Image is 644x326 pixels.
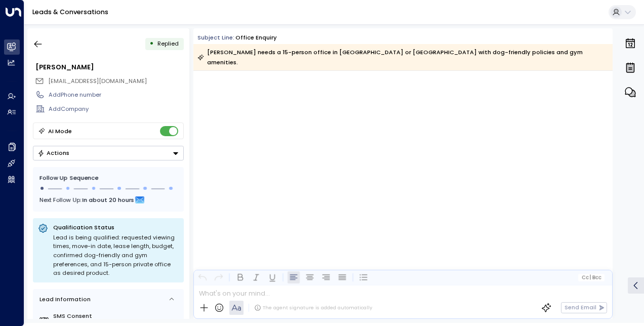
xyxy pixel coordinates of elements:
[197,47,608,67] div: [PERSON_NAME] needs a 15-person office in [GEOGRAPHIC_DATA] or [GEOGRAPHIC_DATA] with dog-friendl...
[48,77,147,85] span: [EMAIL_ADDRESS][DOMAIN_NAME]
[82,194,134,206] span: In about 20 hours
[254,304,372,311] div: The agent signature is added automatically
[33,146,184,160] button: Actions
[53,223,179,231] p: Qualification Status
[37,149,69,156] div: Actions
[35,62,183,72] div: [PERSON_NAME]
[32,8,108,16] a: Leads & Conversations
[157,39,179,48] span: Replied
[53,233,179,278] div: Lead is being qualified: requested viewing times, move-in date, lease length, budget, confirmed d...
[578,274,605,281] button: Cc|Bcc
[48,77,147,86] span: alex.clark351@gmail.com
[49,105,183,113] div: AddCompany
[39,194,177,206] div: Next Follow Up:
[149,36,154,51] div: •
[39,174,177,182] div: Follow Up Sequence
[213,271,225,283] button: Redo
[235,33,277,42] div: office enquiry
[48,126,72,136] div: AI Mode
[582,275,601,280] span: Cc Bcc
[196,271,209,283] button: Undo
[197,33,234,42] span: Subject Line:
[53,312,180,320] label: SMS Consent
[33,146,184,160] div: Button group with a nested menu
[36,295,91,304] div: Lead Information
[49,91,183,99] div: AddPhone number
[590,275,591,280] span: |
